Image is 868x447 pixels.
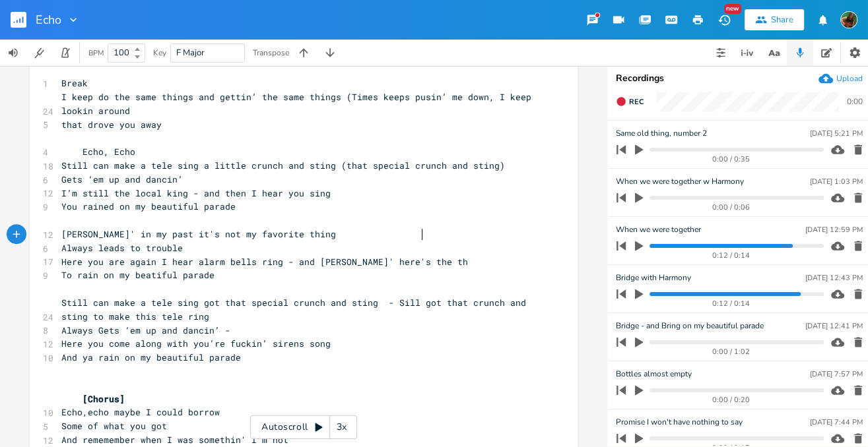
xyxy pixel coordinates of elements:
[176,47,205,59] span: F Major
[61,297,531,322] span: Still can make a tele sing got that special crunch and sting - Sill got that crunch and sting to ...
[61,91,537,117] span: I keep do the same things and gettin’ the same things (Times keeps pusin’ me down, I keep lookin ...
[61,200,236,212] span: You rained on my beautiful parade
[810,130,863,137] div: [DATE] 5:21 PM
[639,156,824,163] div: 0:00 / 0:35
[61,228,336,240] span: [PERSON_NAME]' in my past it's not my favorite thing
[61,256,468,268] span: Here you are again I hear alarm bells ring - and [PERSON_NAME]' here's the th
[61,242,183,254] span: Always leads to trouble
[61,173,183,185] span: Gets ‘em up and dancin’
[616,175,744,188] span: When we were together w Harmony
[639,396,824,403] div: 0:00 / 0:20
[88,49,104,57] div: BPM
[253,49,289,57] div: Transpose
[810,419,863,426] div: [DATE] 7:44 PM
[639,204,824,211] div: 0:00 / 0:06
[616,272,691,284] span: Bridge with Harmony
[616,368,692,380] span: Bottles almost empty
[810,371,863,378] div: [DATE] 7:57 PM
[639,300,824,307] div: 0:12 / 0:14
[818,71,863,86] button: Upload
[724,4,741,14] div: New
[745,9,804,30] button: Share
[847,98,863,105] div: 0:00
[61,420,167,432] span: Some of what you got
[840,11,857,28] img: Susan Rowe
[61,269,215,281] span: To rain on my beatiful parade
[83,393,125,405] span: [Chorus]
[250,415,357,439] div: Autoscroll
[61,160,505,171] span: Still can make a tele sing a little crunch and sting (that special crunch and sting)
[61,434,288,446] span: And rememember when I was somethin' I'm not
[61,187,331,199] span: I’m still the local king - and then I hear you sing
[639,348,824,355] div: 0:00 / 1:02
[810,178,863,185] div: [DATE] 1:03 PM
[711,8,737,32] button: New
[61,406,220,418] span: Echo,echo maybe I could borrow
[61,146,135,158] span: Echo, Echo
[61,324,230,336] span: Always Gets ‘em up and dancin’ -
[616,127,707,140] span: Same old thing, number 2
[611,91,649,112] button: Rec
[61,338,331,349] span: Here you come along with you’re fuckin’ sirens song
[616,320,764,332] span: Bridge - and Bring on my beautiful parade
[616,223,701,236] span: When we were together
[36,14,61,26] span: Echo
[639,252,824,259] div: 0:12 / 0:14
[61,119,162,131] span: that drove you away
[836,73,863,84] div: Upload
[771,14,793,26] div: Share
[153,49,166,57] div: Key
[61,351,241,363] span: And ya rain on my beautiful parade
[805,322,863,330] div: [DATE] 12:41 PM
[805,274,863,282] div: [DATE] 12:43 PM
[616,74,864,83] div: Recordings
[805,226,863,233] div: [DATE] 12:59 PM
[616,416,743,429] span: Promise I won't have nothing to say
[629,97,644,107] span: Rec
[330,415,354,439] div: 3x
[61,77,88,89] span: Break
